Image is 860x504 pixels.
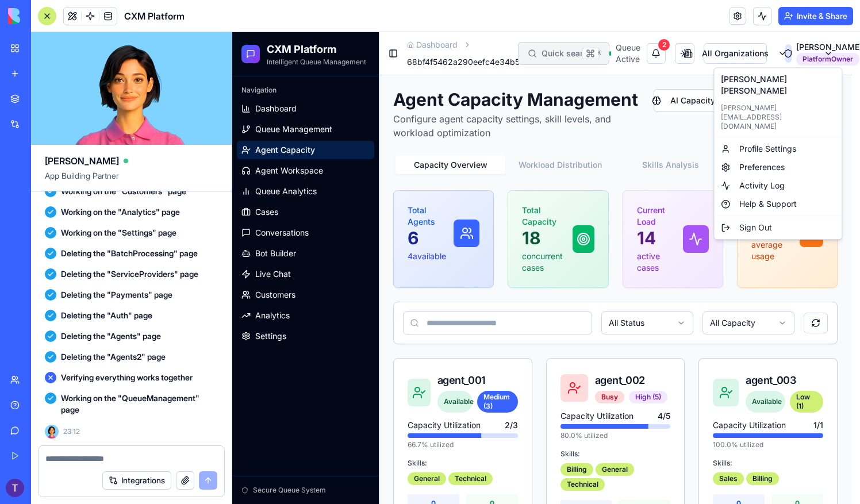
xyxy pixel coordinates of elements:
button: Invite & Share [778,7,853,25]
span: [PERSON_NAME] [45,154,119,168]
span: Deleting the "Auth" page [61,310,152,321]
span: Working on the "Settings" page [61,227,176,238]
div: [PERSON_NAME][EMAIL_ADDRESS][DOMAIN_NAME] [484,68,607,102]
span: 23:12 [63,427,80,436]
span: Deleting the "Agents" page [61,330,161,342]
span: Verifying everything works together [61,372,193,383]
span: Working on the "QueueManagement" page [61,393,218,415]
div: Activity Log [484,144,607,163]
span: Deleting the "ServiceProviders" page [61,268,198,280]
span: Deleting the "Agents2" page [61,351,166,363]
img: logo [8,8,79,24]
img: ACg8ocIjASDRSqtogmeMB0MvBJdnIi_LQBOV5UAxgu_dM6N-uQK5PA=s96-c [6,479,24,497]
img: Ella_00000_wcx2te.png [45,425,59,438]
div: Help & Support [484,163,607,181]
div: Preferences [484,126,607,144]
span: CXM Platform [124,9,185,23]
span: Deleting the "Payments" page [61,289,172,301]
button: Integrations [102,471,171,490]
div: Profile Settings [484,107,607,126]
span: Deleting the "BatchProcessing" page [61,248,198,259]
div: [PERSON_NAME] [PERSON_NAME] [484,38,607,68]
span: Working on the "Customers" page [61,186,186,197]
div: Sign Out [484,186,607,205]
span: App Building Partner [45,170,218,191]
span: Working on the "Analytics" page [61,206,180,218]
